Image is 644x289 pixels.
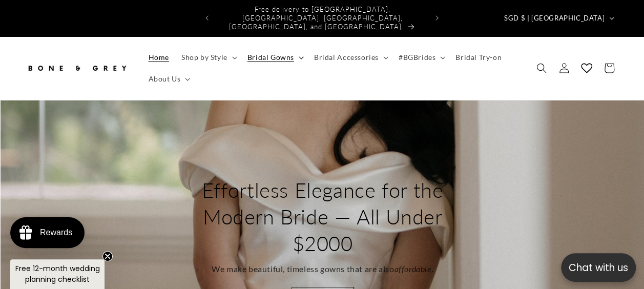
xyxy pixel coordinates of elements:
span: #BGBrides [399,53,435,62]
span: Bridal Accessories [314,53,379,62]
summary: Bridal Gowns [241,47,308,68]
div: Rewards [40,228,72,237]
summary: Bridal Accessories [308,47,392,68]
span: Free delivery to [GEOGRAPHIC_DATA], [GEOGRAPHIC_DATA], [GEOGRAPHIC_DATA], [GEOGRAPHIC_DATA], and ... [229,5,404,31]
button: Open chatbox [561,253,636,282]
div: Free 12-month wedding planning checklistClose teaser [10,259,105,289]
button: Next announcement [426,8,448,28]
span: SGD $ | [GEOGRAPHIC_DATA] [504,13,605,24]
summary: About Us [142,68,195,90]
span: Home [149,53,169,62]
button: Close teaser [102,251,113,261]
h2: Effortless Elegance for the Modern Bride — All Under $2000 [201,177,444,257]
span: Free 12-month wedding planning checklist [15,263,100,284]
summary: Shop by Style [175,47,241,68]
button: SGD $ | [GEOGRAPHIC_DATA] [498,8,618,28]
span: Bridal Try-on [455,53,502,62]
span: Bridal Gowns [247,53,294,62]
summary: #BGBrides [392,47,449,68]
p: Chat with us [561,260,636,275]
img: Bone and Grey Bridal [26,57,128,79]
button: Previous announcement [196,8,218,28]
span: About Us [149,74,181,84]
em: affordable [394,264,431,274]
span: Shop by Style [181,53,227,62]
summary: Search [530,57,553,79]
a: Home [142,47,175,68]
p: We make beautiful, timeless gowns that are also . [212,262,433,277]
a: Bridal Try-on [449,47,508,68]
a: Bone and Grey Bridal [22,53,132,83]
